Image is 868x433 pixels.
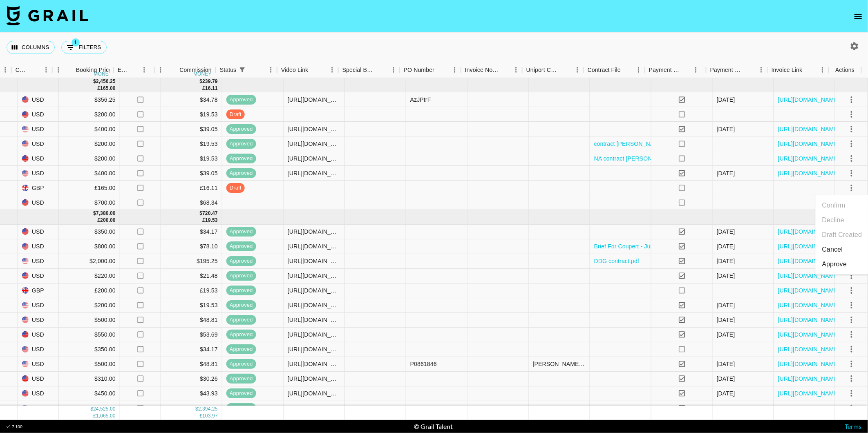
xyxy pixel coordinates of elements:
div: USD [18,372,59,386]
span: approved [226,96,256,104]
div: GBP [18,283,59,298]
div: $48.81 [161,313,222,328]
div: 19/08/2025 [717,228,735,236]
div: £ [202,217,205,224]
div: 28/08/2025 [717,330,735,339]
button: Sort [248,64,259,76]
div: 103.97 [202,413,218,420]
span: approved [226,287,256,295]
div: GBP [18,181,59,195]
div: $400.00 [59,122,120,136]
div: £19.53 [161,283,222,298]
div: £200.00 [59,283,120,298]
button: select merge strategy [845,283,859,297]
div: Payment Sent [645,62,706,78]
div: 24,525.00 [93,406,116,413]
div: 2,394.25 [198,406,218,413]
div: Actions [829,62,861,78]
div: USD [18,269,59,283]
button: Menu [40,64,52,76]
div: https://www.tiktok.com/@whoissheexxxxxxx/video/7544329553452240150?is_from_webapp=1&sender_device... [288,345,340,353]
div: 29/08/2025 [717,404,735,412]
div: USD [18,166,59,181]
div: $43.93 [161,386,222,401]
span: approved [226,228,256,236]
div: Invoice Notes [465,62,499,78]
div: Invoice Link [767,62,829,78]
span: draft [226,184,245,192]
div: $ [90,406,93,413]
a: DDG contract.pdf [594,257,640,265]
div: 29/08/2025 [717,257,735,265]
div: https://www.tiktok.com/@clbromeo/video/7540730909973056790?is_from_webapp=1&sender_device=pc&web_... [288,286,340,295]
button: select merge strategy [845,152,859,165]
div: https://www.tiktok.com/@thekfamily33/video/7546341330545298718?is_from_webapp=1&sender_device=pc&... [288,169,340,177]
a: [URL][DOMAIN_NAME] [778,228,840,236]
div: https://www.tiktok.com/@alexxisreedd/photo/7543197839854226710?is_from_webapp=1&sender_device=pc&... [288,301,340,309]
div: v 1.7.100 [7,424,22,429]
button: Sort [621,64,632,76]
div: £16.11 [161,181,222,195]
div: $ [195,406,198,413]
span: approved [226,125,256,133]
div: USD [18,342,59,357]
a: Brief For Coupert - July-1.pdf [594,242,670,250]
div: 1 active filter [236,64,248,76]
div: https://www.tiktok.com/@cozmo3lg/video/7537987503249231127?is_from_webapp=1&sender_device=pc&web_... [288,389,340,397]
div: AzJPtrF [410,96,431,104]
div: £ [200,413,203,420]
div: £165.00 [59,181,120,195]
div: USD [18,357,59,372]
div: $34.17 [161,225,222,239]
div: 08/09/2025 [717,169,735,177]
div: 08/09/2025 [717,125,735,133]
div: https://www.tiktok.com/@rawlinsness/video/7535548126028041503?is_from_webapp=1&sender_device=pc&w... [288,360,340,368]
div: 14/08/2025 [717,360,735,368]
div: $19.53 [161,107,222,122]
div: $68.34 [161,195,222,210]
div: $ [200,210,203,217]
button: Sort [744,64,755,76]
span: approved [226,331,256,339]
button: Menu [138,64,150,76]
a: contract [PERSON_NAME].pdf [594,140,674,148]
div: USD [18,151,59,166]
div: $34.78 [161,92,222,107]
button: Menu [510,64,522,76]
div: $34.17 [161,342,222,357]
span: approved [226,243,256,250]
button: select merge strategy [845,328,859,341]
div: USD [18,239,59,254]
div: Uniport Contact Email [526,62,560,78]
button: Menu [755,64,767,76]
span: approved [226,375,256,383]
button: select merge strategy [845,122,859,136]
button: Sort [681,64,692,76]
div: Payment Sent Date [706,62,767,78]
button: Show filters [61,41,107,54]
div: 165.00 [100,85,116,92]
a: [URL][DOMAIN_NAME] [778,96,840,104]
a: [URL][DOMAIN_NAME] [778,360,840,368]
span: draft [226,111,245,118]
div: $39.05 [161,401,222,416]
div: $ [93,210,96,217]
div: $53.69 [161,328,222,342]
a: [URL][DOMAIN_NAME] [778,154,840,163]
div: https://www.tiktok.com/@rawlinsness/video/7544033968308473119?is_from_webapp=1&sender_device=pc&w... [288,316,340,324]
span: approved [226,301,256,309]
div: $400.00 [59,166,120,181]
div: Invoice Notes [461,62,522,78]
button: Menu [633,64,645,76]
span: approved [226,360,256,368]
button: Menu [817,64,829,76]
a: [URL][DOMAIN_NAME] [778,301,840,309]
button: Sort [376,64,387,76]
button: Menu [690,64,702,76]
div: USD [18,195,59,210]
div: Video Link [277,62,338,78]
a: NA contract [PERSON_NAME].pdf [594,154,684,163]
div: 200.00 [100,217,116,224]
div: USD [18,136,59,151]
a: [URL][DOMAIN_NAME] [778,272,840,280]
